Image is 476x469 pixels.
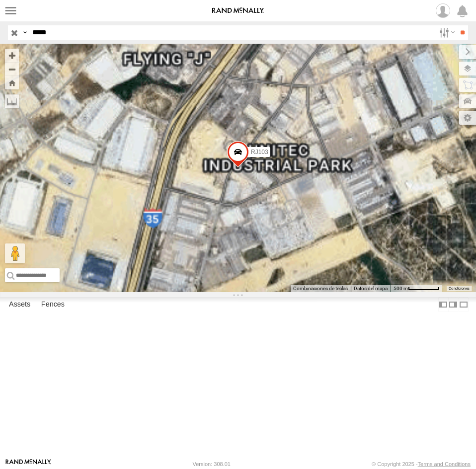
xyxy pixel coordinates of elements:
[21,25,29,40] label: Search Query
[448,297,458,312] label: Dock Summary Table to the Right
[293,285,348,292] button: Combinaciones de teclas
[5,243,25,263] button: Arrastra el hombrecito naranja al mapa para abrir Street View
[449,287,470,291] a: Condiciones (se abre en una nueva pestaña)
[5,459,51,469] a: Visit our Website
[459,111,476,125] label: Map Settings
[5,62,19,76] button: Zoom out
[459,297,469,312] label: Hide Summary Table
[5,76,19,89] button: Zoom Home
[5,49,19,62] button: Zoom in
[418,461,471,467] a: Terms and Conditions
[4,298,35,312] label: Assets
[438,297,448,312] label: Dock Summary Table to the Left
[372,461,471,467] div: © Copyright 2025 -
[193,461,231,467] div: Version: 308.01
[391,285,442,292] button: Escala del mapa: 500 m por 59 píxeles
[394,286,408,291] span: 500 m
[212,7,264,14] img: rand-logo.svg
[435,25,457,40] label: Search Filter Options
[36,298,70,312] label: Fences
[5,94,19,108] label: Measure
[354,285,388,292] button: Datos del mapa
[251,149,268,156] span: RJ103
